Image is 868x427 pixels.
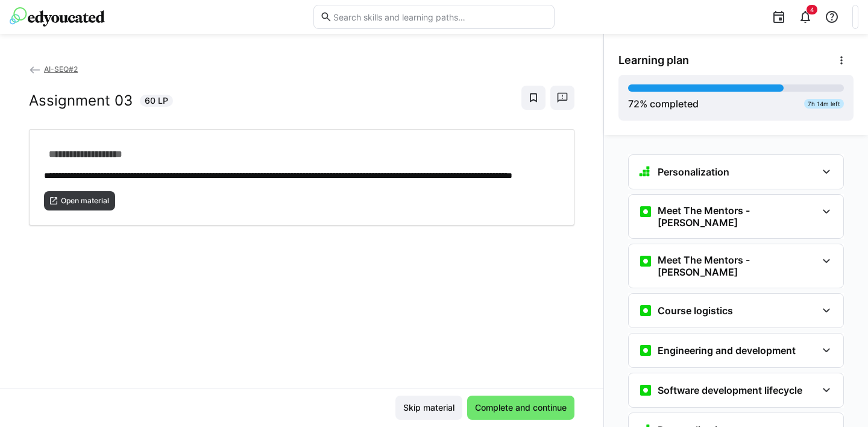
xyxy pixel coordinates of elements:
button: Open material [44,191,115,210]
span: AI-SEQ#2 [44,65,78,74]
span: Learning plan [618,54,689,67]
h3: Software development lifecycle [658,384,802,396]
h3: Meet The Mentors - [PERSON_NAME] [658,254,817,278]
span: Open material [60,196,110,206]
h2: Assignment 03 [29,92,133,110]
div: % completed [628,96,699,111]
h3: Meet The Mentors - [PERSON_NAME] [658,204,817,229]
a: AI-SEQ#2 [29,65,78,74]
h3: Course logistics [658,305,733,317]
span: 4 [810,6,814,13]
button: Complete and continue [467,396,574,420]
input: Search skills and learning paths… [332,11,548,22]
span: Complete and continue [473,402,568,414]
span: 72 [628,98,640,110]
button: Skip material [395,396,462,420]
span: 60 LP [145,95,168,107]
span: Skip material [401,402,456,414]
div: 7h 14m left [804,99,844,109]
h3: Personalization [658,166,729,178]
h3: Engineering and development [658,344,796,356]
